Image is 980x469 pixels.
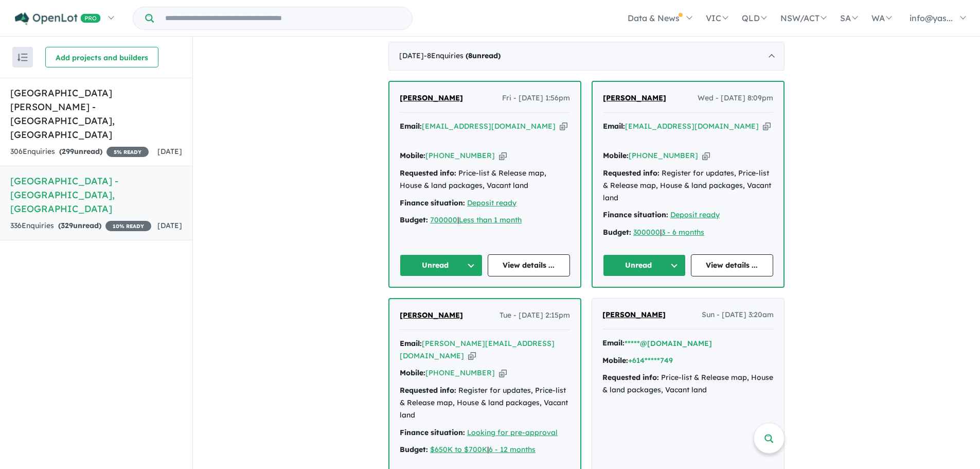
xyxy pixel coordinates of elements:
[61,221,73,230] span: 329
[489,445,536,454] a: 6 - 12 months
[424,51,501,60] span: - 8 Enquir ies
[670,210,720,219] a: Deposit ready
[10,86,182,142] h5: [GEOGRAPHIC_DATA][PERSON_NAME] - [GEOGRAPHIC_DATA] , [GEOGRAPHIC_DATA]
[17,54,28,61] img: sort.svg
[430,215,457,224] a: 700000
[603,228,631,237] strong: Budget:
[602,338,625,348] strong: Email:
[45,47,158,67] button: Add projects and builders
[662,228,704,237] a: 3 - 6 months
[603,167,773,204] div: Register for updates, Price-list & Release map, House & land packages, Vacant land
[466,51,501,60] strong: ( unread)
[400,339,555,360] a: [PERSON_NAME][EMAIL_ADDRESS][DOMAIN_NAME]
[156,7,410,29] input: Try estate name, suburb, builder or developer
[15,12,101,25] img: Openlot PRO Logo White
[58,221,101,230] strong: ( unread)
[62,147,74,156] span: 299
[603,92,666,105] a: [PERSON_NAME]
[106,147,149,157] span: 5 % READY
[602,356,628,365] strong: Mobile:
[602,309,666,321] a: [PERSON_NAME]
[691,254,774,276] a: View details ...
[603,227,773,239] div: |
[400,385,570,421] div: Register for updates, Price-list & Release map, House & land packages, Vacant land
[105,221,151,231] span: 10 % READY
[603,254,686,276] button: Unread
[467,428,558,437] a: Looking for pre-approval
[500,309,570,322] span: Tue - [DATE] 2:15pm
[560,121,567,132] button: Copy
[702,150,710,161] button: Copy
[499,368,507,378] button: Copy
[468,351,476,361] button: Copy
[603,210,668,219] strong: Finance situation:
[10,146,149,158] div: 306 Enquir ies
[603,93,666,102] span: [PERSON_NAME]
[603,168,660,178] strong: Requested info:
[468,51,472,60] span: 8
[603,121,625,131] strong: Email:
[400,444,570,456] div: |
[602,372,774,396] div: Price-list & Release map, House & land packages, Vacant land
[763,121,771,132] button: Copy
[400,92,463,105] a: [PERSON_NAME]
[157,147,182,156] span: [DATE]
[400,309,463,322] a: [PERSON_NAME]
[430,445,487,454] a: $650K to $700K
[698,92,773,105] span: Wed - [DATE] 8:09pm
[400,428,465,437] strong: Finance situation:
[602,373,659,382] strong: Requested info:
[488,254,571,276] a: View details ...
[400,93,463,102] span: [PERSON_NAME]
[400,215,428,224] strong: Budget:
[400,445,428,454] strong: Budget:
[459,215,522,224] a: Less than 1 month
[910,13,953,23] span: info@yas...
[10,174,182,216] h5: [GEOGRAPHIC_DATA] - [GEOGRAPHIC_DATA] , [GEOGRAPHIC_DATA]
[467,198,516,207] a: Deposit ready
[10,220,151,232] div: 336 Enquir ies
[603,151,629,160] strong: Mobile:
[422,121,556,131] a: [EMAIL_ADDRESS][DOMAIN_NAME]
[702,309,774,321] span: Sun - [DATE] 3:20am
[400,167,570,192] div: Price-list & Release map, House & land packages, Vacant land
[400,214,570,227] div: |
[59,147,102,156] strong: ( unread)
[400,121,422,131] strong: Email:
[425,368,495,377] a: [PHONE_NUMBER]
[502,92,570,105] span: Fri - [DATE] 1:56pm
[499,150,507,161] button: Copy
[400,254,483,276] button: Unread
[400,310,463,320] span: [PERSON_NAME]
[400,198,465,207] strong: Finance situation:
[602,310,666,319] span: [PERSON_NAME]
[400,151,425,160] strong: Mobile:
[388,42,785,71] div: [DATE]
[400,368,425,377] strong: Mobile:
[629,151,698,160] a: [PHONE_NUMBER]
[633,228,660,237] a: 300000
[400,386,456,395] strong: Requested info:
[400,339,422,348] strong: Email:
[157,221,182,230] span: [DATE]
[625,121,759,131] a: [EMAIL_ADDRESS][DOMAIN_NAME]
[425,151,495,160] a: [PHONE_NUMBER]
[400,168,456,178] strong: Requested info:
